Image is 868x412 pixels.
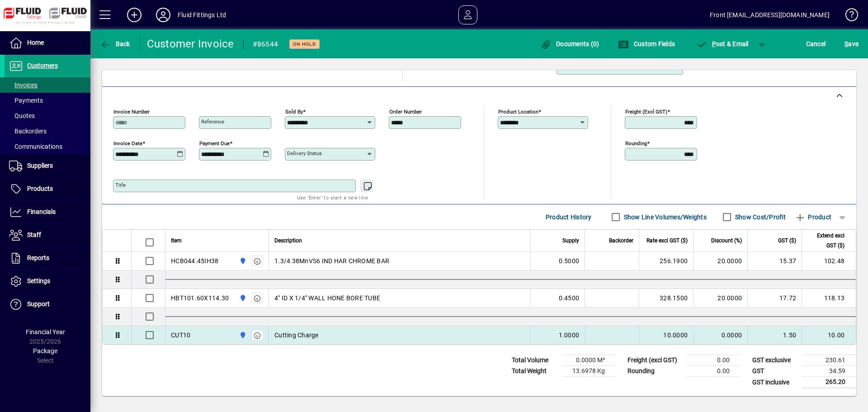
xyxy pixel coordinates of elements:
[389,109,422,115] mat-label: Order number
[237,330,247,340] span: AUCKLAND
[237,256,247,266] span: AUCKLAND
[171,294,229,303] div: HBT101.60X114.30
[747,326,802,344] td: 1.50
[711,236,742,246] span: Discount (%)
[696,40,749,47] span: ost & Email
[561,366,616,377] td: 13.6978 Kg
[686,355,741,366] td: 0.00
[645,256,688,265] div: 256.1900
[120,7,149,23] button: Add
[712,40,716,47] span: P
[693,289,747,308] td: 20.0000
[274,294,380,303] span: 4" ID X 1/4" WALL HONE BORE TUBE
[562,236,579,246] span: Supply
[274,256,389,265] span: 1.3/4 38MnVS6 IND HAR CHROME BAR
[748,366,802,377] td: GST
[686,366,741,377] td: 0.00
[625,140,647,147] mat-label: Rounding
[27,277,50,284] span: Settings
[90,36,140,52] app-page-header-button: Back
[561,355,616,366] td: 0.0000 M³
[5,224,90,246] a: Staff
[9,143,62,150] span: Communications
[201,118,224,125] mat-label: Reference
[618,40,675,47] span: Custom Fields
[178,8,226,22] div: Fluid Fittings Ltd
[171,331,190,340] div: CUT10
[5,155,90,177] a: Suppliers
[778,236,796,246] span: GST ($)
[645,331,688,340] div: 10.0000
[623,366,686,377] td: Rounding
[27,162,53,169] span: Suppliers
[9,97,43,104] span: Payments
[5,93,90,108] a: Payments
[507,355,561,366] td: Total Volume
[839,2,857,31] a: Knowledge Base
[541,40,599,47] span: Documents (0)
[293,41,316,47] span: On hold
[27,185,53,192] span: Products
[147,37,234,51] div: Customer Invoice
[802,366,856,377] td: 34.59
[616,36,677,52] button: Custom Fields
[5,201,90,223] a: Financials
[5,108,90,123] a: Quotes
[693,252,747,270] td: 20.0000
[692,36,753,52] button: Post & Email
[804,36,828,52] button: Cancel
[171,256,218,265] div: HCB044.45IH38
[285,109,303,115] mat-label: Sold by
[802,326,856,344] td: 10.00
[100,40,130,47] span: Back
[5,123,90,139] a: Backorders
[559,294,580,303] span: 0.4500
[802,355,856,366] td: 230.61
[623,355,686,366] td: Freight (excl GST)
[27,231,41,238] span: Staff
[747,289,802,308] td: 17.72
[113,109,150,115] mat-label: Invoice number
[98,36,132,52] button: Back
[5,247,90,270] a: Reports
[844,37,859,51] span: ave
[559,331,580,340] span: 1.0000
[27,208,56,215] span: Financials
[559,256,580,265] span: 0.5000
[9,81,38,89] span: Invoices
[274,236,302,246] span: Description
[806,37,826,51] span: Cancel
[802,289,856,308] td: 118.13
[645,294,688,303] div: 328.1500
[802,377,856,388] td: 265.20
[287,150,322,156] mat-label: Delivery status
[5,139,90,154] a: Communications
[747,252,802,270] td: 15.37
[115,182,126,188] mat-label: Title
[199,140,230,147] mat-label: Payment due
[842,36,861,52] button: Save
[802,252,856,270] td: 102.48
[546,210,592,224] span: Product History
[27,254,49,261] span: Reports
[5,32,90,54] a: Home
[646,236,688,246] span: Rate excl GST ($)
[693,326,747,344] td: 0.0000
[5,178,90,200] a: Products
[274,331,319,340] span: Cutting Charge
[5,270,90,293] a: Settings
[733,213,786,222] label: Show Cost/Profit
[26,328,65,336] span: Financial Year
[297,192,368,203] mat-hint: Use 'Enter' to start a new line
[609,236,633,246] span: Backorder
[27,300,50,308] span: Support
[27,62,58,69] span: Customers
[5,293,90,316] a: Support
[113,140,142,147] mat-label: Invoice date
[748,377,802,388] td: GST inclusive
[237,293,247,303] span: AUCKLAND
[622,213,707,222] label: Show Line Volumes/Weights
[807,231,844,251] span: Extend excl GST ($)
[795,210,831,224] span: Product
[790,209,836,225] button: Product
